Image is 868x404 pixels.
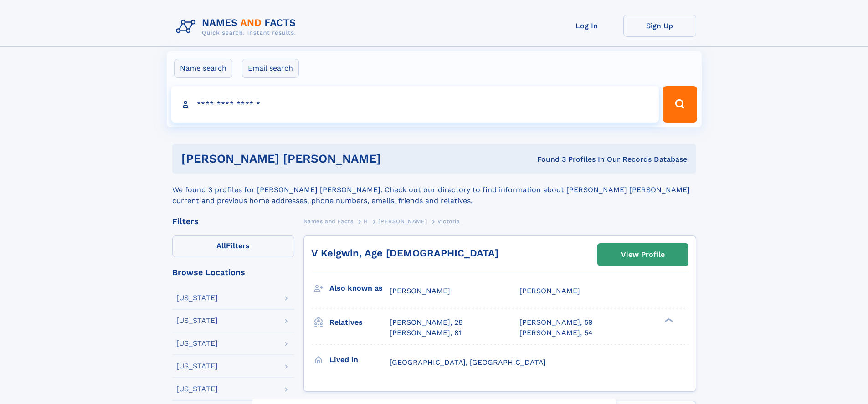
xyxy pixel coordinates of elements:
[663,317,673,323] div: ❯
[172,235,294,257] label: Filters
[663,86,697,123] button: Search Button
[519,317,593,327] a: [PERSON_NAME], 59
[390,358,546,367] span: [GEOGRAPHIC_DATA], [GEOGRAPHIC_DATA]
[242,59,299,78] label: Email search
[171,86,659,123] input: search input
[216,241,226,250] span: All
[329,281,390,296] h3: Also known as
[621,244,665,265] div: View Profile
[378,215,427,227] a: [PERSON_NAME]
[598,244,688,266] a: View Profile
[329,352,390,368] h3: Lived in
[459,154,687,164] div: Found 3 Profiles In Our Records Database
[519,328,593,338] a: [PERSON_NAME], 54
[390,317,463,327] a: [PERSON_NAME], 28
[437,218,460,225] span: Victoria
[172,268,294,276] div: Browse Locations
[176,363,218,370] div: [US_STATE]
[550,15,623,37] a: Log In
[172,217,294,225] div: Filters
[176,294,218,302] div: [US_STATE]
[390,328,462,338] a: [PERSON_NAME], 81
[174,59,232,78] label: Name search
[176,317,218,324] div: [US_STATE]
[623,15,696,37] a: Sign Up
[378,218,427,225] span: [PERSON_NAME]
[364,218,368,225] span: H
[181,153,459,164] h1: [PERSON_NAME] [PERSON_NAME]
[176,340,218,347] div: [US_STATE]
[311,247,498,259] a: V Keigwin, Age [DEMOGRAPHIC_DATA]
[172,174,696,206] div: We found 3 profiles for [PERSON_NAME] [PERSON_NAME]. Check out our directory to find information ...
[176,385,218,393] div: [US_STATE]
[519,286,580,295] span: [PERSON_NAME]
[364,215,368,227] a: H
[329,315,390,330] h3: Relatives
[390,286,450,295] span: [PERSON_NAME]
[172,15,303,39] img: Logo Names and Facts
[303,215,354,227] a: Names and Facts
